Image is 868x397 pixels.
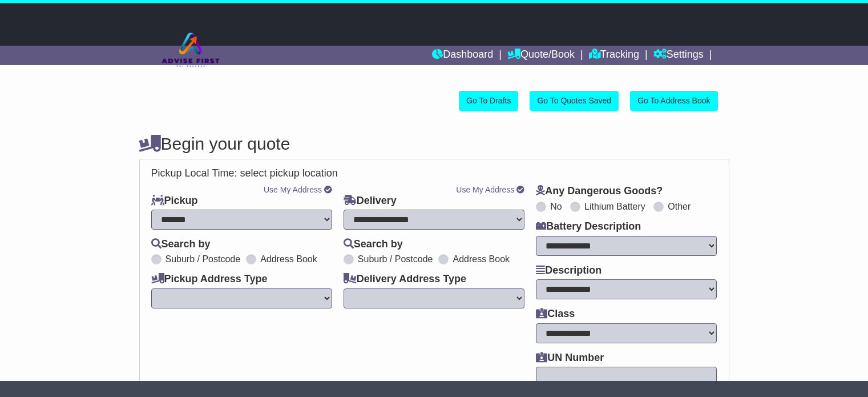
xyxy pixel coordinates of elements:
[653,46,704,65] a: Settings
[584,201,645,212] label: Lithium Battery
[507,46,575,65] a: Quote/Book
[344,273,466,286] label: Delivery Address Type
[630,91,717,111] a: Go To Address Book
[240,167,338,179] span: select pickup location
[536,185,663,198] label: Any Dangerous Goods?
[264,185,322,194] a: Use My Address
[536,352,604,364] label: UN Number
[530,91,619,111] a: Go To Quotes Saved
[344,195,397,207] label: Delivery
[453,254,510,264] label: Address Book
[151,273,268,286] label: Pickup Address Type
[432,46,493,65] a: Dashboard
[260,254,317,264] label: Address Book
[550,201,562,212] label: No
[536,220,641,233] label: Battery Description
[456,185,514,194] a: Use My Address
[165,254,241,264] label: Suburb / Postcode
[668,201,691,212] label: Other
[536,308,575,320] label: Class
[344,238,403,251] label: Search by
[536,264,601,277] label: Description
[589,46,639,65] a: Tracking
[151,195,198,207] label: Pickup
[151,238,211,251] label: Search by
[146,167,723,180] div: Pickup Local Time:
[358,254,433,264] label: Suburb / Postcode
[459,91,518,111] a: Go To Drafts
[139,134,729,153] h4: Begin your quote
